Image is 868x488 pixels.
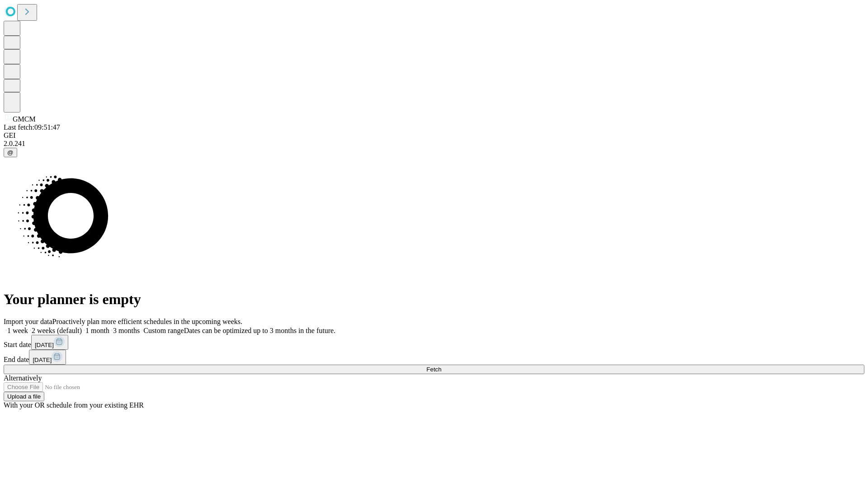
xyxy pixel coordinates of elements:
[143,327,184,334] span: Custom range
[113,327,140,334] span: 3 months
[4,350,864,365] div: End date
[4,365,864,374] button: Fetch
[4,374,42,382] span: Alternatively
[13,115,36,123] span: GMCM
[4,148,17,157] button: @
[7,327,28,334] span: 1 week
[4,335,864,350] div: Start date
[7,149,14,156] span: @
[426,366,441,373] span: Fetch
[4,123,60,131] span: Last fetch: 09:51:47
[29,350,66,365] button: [DATE]
[4,131,864,140] div: GEI
[31,335,68,350] button: [DATE]
[52,318,242,325] span: Proactively plan more efficient schedules in the upcoming weeks.
[32,327,82,334] span: 2 weeks (default)
[4,392,44,401] button: Upload a file
[85,327,109,334] span: 1 month
[33,357,52,363] span: [DATE]
[4,291,864,308] h1: Your planner is empty
[184,327,335,334] span: Dates can be optimized up to 3 months in the future.
[35,342,54,348] span: [DATE]
[4,401,144,409] span: With your OR schedule from your existing EHR
[4,318,52,325] span: Import your data
[4,140,864,148] div: 2.0.241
